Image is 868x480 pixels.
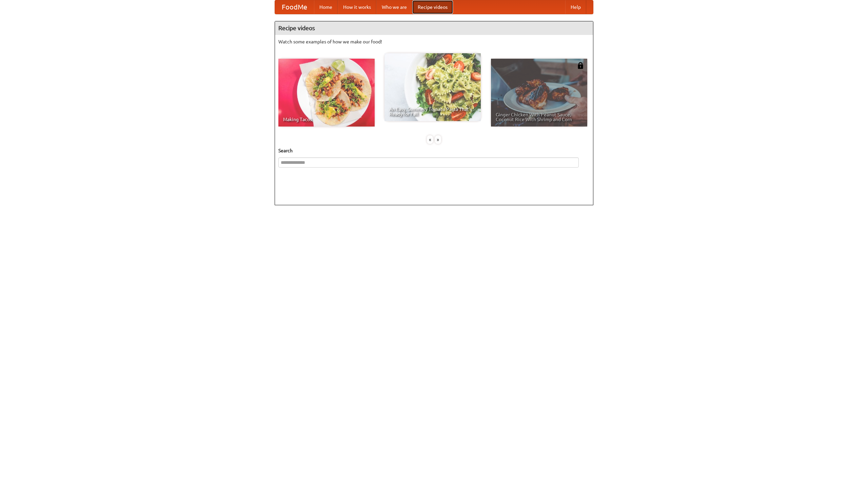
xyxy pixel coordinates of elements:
a: How it works [338,0,376,14]
img: 483408.png [577,62,584,69]
p: Watch some examples of how we make our food! [278,38,590,45]
a: An Easy, Summery Tomato Pasta That's Ready for Fall [384,53,481,121]
a: Help [565,0,586,14]
span: Making Tacos [283,117,370,122]
a: Making Tacos [278,59,375,127]
a: Home [314,0,338,14]
div: » [435,135,441,144]
a: FoodMe [275,0,314,14]
h5: Search [278,147,590,154]
div: « [427,135,433,144]
a: Who we are [376,0,412,14]
a: Recipe videos [412,0,453,14]
span: An Easy, Summery Tomato Pasta That's Ready for Fall [389,107,476,116]
h4: Recipe videos [275,21,593,35]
